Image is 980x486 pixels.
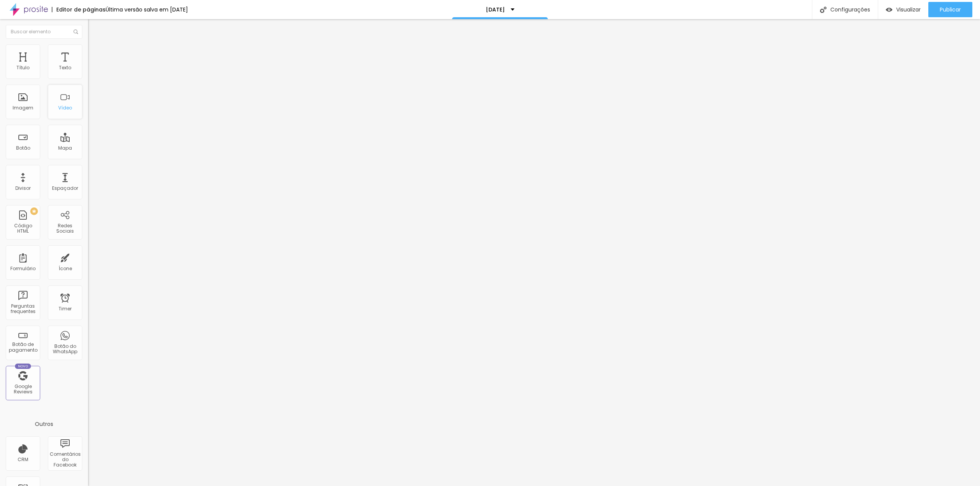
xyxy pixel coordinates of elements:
div: Divisor [15,186,31,191]
div: Código HTML [8,223,38,234]
div: Redes Sociais [50,223,80,234]
div: Editor de páginas [52,7,106,12]
span: Visualizar [896,7,921,13]
div: Vídeo [58,105,72,111]
button: Visualizar [878,2,928,17]
button: Publicar [928,2,972,17]
div: Comentários do Facebook [50,452,80,468]
img: Icone [820,7,826,13]
div: Ícone [59,266,72,271]
div: Imagem [13,105,33,111]
div: Botão [16,145,30,151]
img: view-1.svg [886,7,892,13]
div: Google Reviews [8,384,38,395]
div: Mapa [58,145,72,151]
div: Última versão salva em [DATE] [106,7,188,12]
div: Botão do WhatsApp [50,344,80,355]
div: CRM [18,457,28,462]
div: Título [16,65,29,70]
input: Buscar elemento [6,25,82,39]
div: Formulário [10,266,36,271]
img: Icone [73,29,78,34]
p: [DATE] [486,7,505,12]
div: Texto [59,65,71,70]
div: Novo [15,364,31,369]
span: Publicar [940,7,961,13]
div: Botão de pagamento [8,342,38,353]
div: Timer [59,306,72,311]
div: Perguntas frequentes [8,303,38,315]
div: Espaçador [52,186,78,191]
